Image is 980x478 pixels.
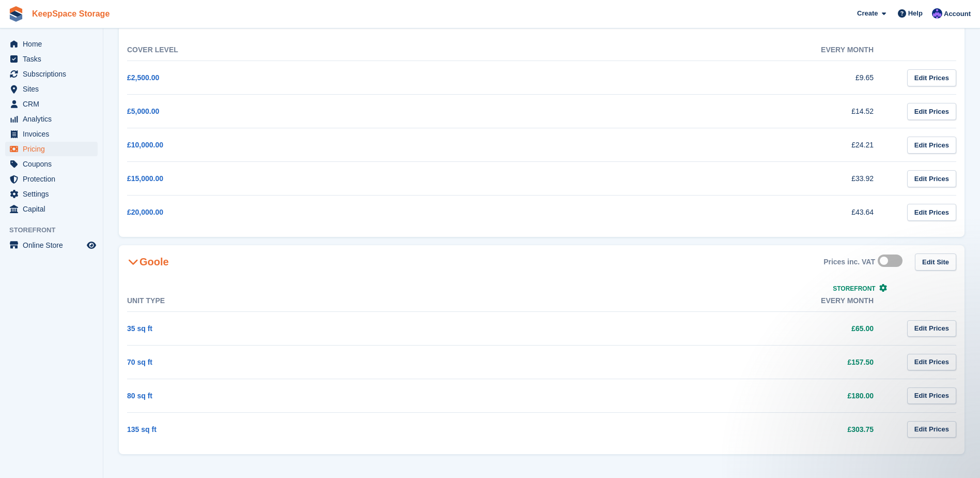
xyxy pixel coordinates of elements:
span: Storefront [9,225,103,235]
span: CRM [23,97,85,111]
a: 135 sq ft [127,425,157,434]
a: Edit Site [915,253,956,271]
th: Unit Type [127,290,511,312]
span: Account [944,9,971,19]
span: Protection [23,172,85,186]
span: Sites [23,82,85,96]
a: menu [5,172,98,186]
span: Create [857,8,878,19]
a: menu [5,52,98,66]
a: KeepSpace Storage [28,5,114,22]
img: stora-icon-8386f47178a22dfd0bd8f6a31ec36ba5ce8667c1dd55bd0f319d3a0aa187defe.svg [8,6,24,22]
a: Edit Prices [907,320,956,337]
span: Subscriptions [23,67,85,81]
span: Home [23,37,85,51]
span: Analytics [23,112,85,126]
a: £10,000.00 [127,141,163,149]
a: 80 sq ft [127,392,152,400]
h2: Goole [127,256,169,268]
span: Invoices [23,127,85,141]
th: Every month [511,290,895,312]
a: menu [5,67,98,81]
span: Help [908,8,923,19]
span: Settings [23,187,85,201]
a: Edit Prices [907,170,956,187]
td: £14.52 [511,95,895,128]
td: £303.75 [511,412,895,446]
a: Edit Prices [907,103,956,120]
a: menu [5,127,98,141]
span: Storefront [833,285,875,292]
td: £9.65 [511,61,895,95]
td: £157.50 [511,345,895,379]
a: Edit Prices [907,69,956,86]
a: Edit Prices [907,421,956,438]
a: £2,500.00 [127,73,159,82]
td: £24.21 [511,128,895,162]
span: Coupons [23,157,85,171]
a: Storefront [833,285,887,292]
th: Every month [511,39,895,61]
a: menu [5,202,98,216]
a: Edit Prices [907,354,956,371]
a: £5,000.00 [127,107,159,115]
td: £180.00 [511,379,895,412]
span: Tasks [23,52,85,66]
a: 70 sq ft [127,358,152,366]
img: Chloe Clark [932,8,942,19]
span: Online Store [23,238,85,252]
a: Edit Prices [907,204,956,221]
a: Edit Prices [907,137,956,154]
td: £43.64 [511,196,895,229]
th: Cover Level [127,39,511,61]
td: £65.00 [511,311,895,345]
a: Preview store [85,239,98,251]
a: £20,000.00 [127,208,163,216]
a: £15,000.00 [127,174,163,183]
a: menu [5,187,98,201]
a: menu [5,238,98,252]
span: Capital [23,202,85,216]
div: Prices inc. VAT [823,258,875,266]
a: menu [5,82,98,96]
a: menu [5,142,98,156]
a: 35 sq ft [127,324,152,333]
a: menu [5,37,98,51]
a: menu [5,112,98,126]
a: Edit Prices [907,387,956,405]
span: Pricing [23,142,85,156]
a: menu [5,157,98,171]
td: £33.92 [511,162,895,196]
a: menu [5,97,98,111]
